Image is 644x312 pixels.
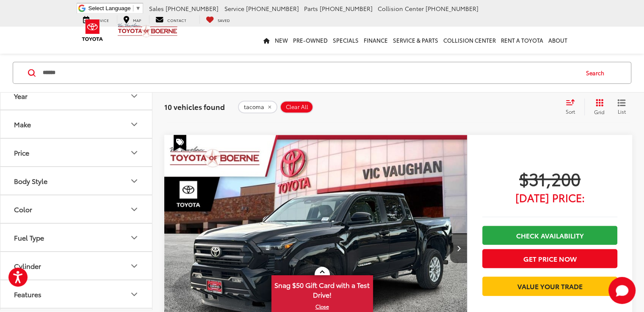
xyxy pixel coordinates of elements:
[0,252,153,279] button: CylinderCylinder
[14,290,41,298] div: Features
[42,63,578,83] input: Search by Make, Model, or Keyword
[617,108,626,115] span: List
[14,205,32,213] div: Color
[482,249,617,268] button: Get Price Now
[166,4,218,13] span: [PHONE_NUMBER]
[129,261,139,271] div: Cylinder
[578,62,616,83] button: Search
[0,82,153,109] button: YearYear
[482,276,617,296] a: Value Your Trade
[482,193,617,202] span: [DATE] Price:
[290,27,330,54] a: Pre-Owned
[594,108,605,115] span: Grid
[129,233,139,243] div: Fuel Type
[272,276,372,302] span: Snag $50 Gift Card with a Test Drive!
[117,23,178,38] img: Vic Vaughan Toyota of Boerne
[450,233,467,263] button: Next image
[561,99,584,115] button: Select sort value
[608,277,636,304] button: Toggle Chat Window
[608,277,636,304] svg: Start Chat
[129,176,139,186] div: Body Style
[88,5,141,11] a: Select Language​
[426,4,478,13] span: [PHONE_NUMBER]
[0,280,153,308] button: FeaturesFeatures
[129,289,139,299] div: Features
[286,104,308,111] span: Clear All
[238,101,277,113] button: remove tacoma
[272,27,290,54] a: New
[129,119,139,129] div: Make
[330,27,361,54] a: Specials
[361,27,390,54] a: Finance
[482,226,617,245] a: Check Availability
[129,204,139,214] div: Color
[199,15,236,24] a: My Saved Vehicles
[149,15,193,24] a: Contact
[218,17,230,23] span: Saved
[566,108,575,115] span: Sort
[390,27,441,54] a: Service & Parts: Opens in a new tab
[88,5,131,11] span: Select Language
[0,139,153,166] button: PricePrice
[135,5,141,11] span: ▼
[174,135,186,151] span: Special
[280,101,313,113] button: Clear All
[149,4,164,13] span: Sales
[129,148,139,158] div: Price
[129,91,139,101] div: Year
[117,15,147,24] a: Map
[14,92,28,100] div: Year
[246,4,299,13] span: [PHONE_NUMBER]
[0,224,153,251] button: Fuel TypeFuel Type
[611,99,632,115] button: List View
[77,16,108,44] img: Toyota
[320,4,373,13] span: [PHONE_NUMBER]
[441,27,498,54] a: Collision Center
[482,168,617,189] span: $31,200
[584,99,611,115] button: Grid View
[304,4,318,13] span: Parts
[261,27,272,54] a: Home
[14,177,47,185] div: Body Style
[0,195,153,223] button: ColorColor
[164,101,225,112] span: 10 vehicles found
[0,110,153,138] button: MakeMake
[14,262,41,270] div: Cylinder
[133,5,133,11] span: ​
[378,4,424,13] span: Collision Center
[14,120,31,128] div: Make
[14,148,29,156] div: Price
[546,27,570,54] a: About
[77,15,115,24] a: Service
[0,167,153,194] button: Body StyleBody Style
[224,4,244,13] span: Service
[244,104,264,111] span: tacoma
[14,233,44,241] div: Fuel Type
[498,27,546,54] a: Rent a Toyota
